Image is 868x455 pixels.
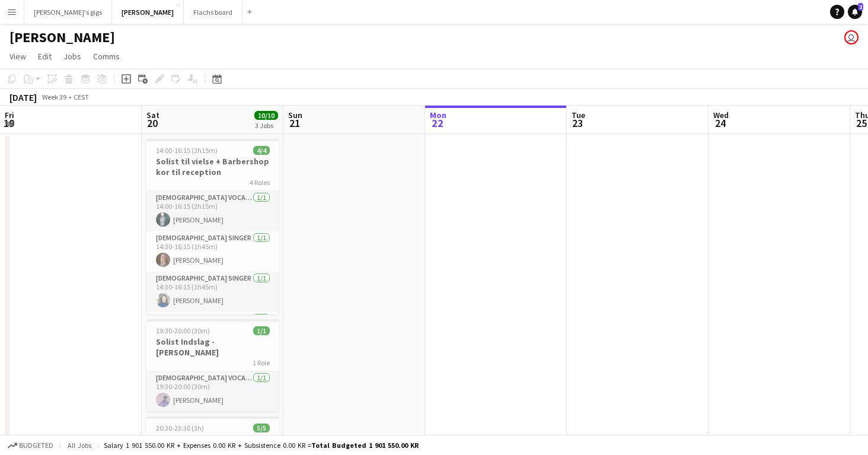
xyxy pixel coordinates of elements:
[93,51,120,62] span: Comms
[9,91,37,103] div: [DATE]
[253,424,270,432] span: 5/5
[59,49,86,64] a: Jobs
[24,1,112,24] button: [PERSON_NAME]'s gigs
[430,110,446,120] span: Mon
[146,312,279,352] app-card-role: [DEMOGRAPHIC_DATA] Singer1/1
[254,111,278,120] span: 10/10
[146,371,279,412] app-card-role: [DEMOGRAPHIC_DATA] Vocal + Guitar1/119:30-20:00 (30m)[PERSON_NAME]
[9,51,26,62] span: View
[38,51,52,62] span: Edit
[39,93,69,101] span: Week 39
[65,441,94,450] span: All jobs
[146,231,279,272] app-card-role: [DEMOGRAPHIC_DATA] Singer1/114:30-16:15 (1h45m)[PERSON_NAME]
[146,319,279,412] app-job-card: 19:30-20:00 (30m)1/1Solist Indslag - [PERSON_NAME]1 Role[DEMOGRAPHIC_DATA] Vocal + Guitar1/119:30...
[156,424,204,432] span: 20:30-23:30 (3h)
[844,30,859,44] app-user-avatar: Asger Søgaard Hajslund
[713,110,729,120] span: Wed
[184,1,242,24] button: Flachs board
[253,326,270,335] span: 1/1
[5,49,31,64] a: View
[146,336,279,358] h3: Solist Indslag - [PERSON_NAME]
[428,116,446,130] span: 22
[33,49,56,64] a: Edit
[156,146,218,155] span: 14:00-16:15 (2h15m)
[145,116,159,130] span: 20
[146,110,159,120] span: Sat
[6,439,55,452] button: Budgeted
[572,110,585,120] span: Tue
[88,49,125,64] a: Comms
[255,121,277,130] div: 3 Jobs
[74,93,89,101] div: CEST
[146,272,279,312] app-card-role: [DEMOGRAPHIC_DATA] Singer1/114:30-16:15 (1h45m)[PERSON_NAME]
[104,441,419,450] div: Salary 1 901 550.00 KR + Expenses 0.00 KR + Subsistence 0.00 KR =
[288,110,302,120] span: Sun
[253,358,270,367] span: 1 Role
[112,1,184,24] button: [PERSON_NAME]
[3,116,14,130] span: 19
[156,326,210,335] span: 19:30-20:00 (30m)
[570,116,585,130] span: 23
[250,178,270,187] span: 4 Roles
[9,28,115,46] h1: [PERSON_NAME]
[848,5,862,19] a: 2
[146,156,279,177] h3: Solist til vielse + Barbershop kor til reception
[146,139,279,314] app-job-card: 14:00-16:15 (2h15m)4/4Solist til vielse + Barbershop kor til reception4 Roles[DEMOGRAPHIC_DATA] V...
[19,441,53,450] span: Budgeted
[146,191,279,231] app-card-role: [DEMOGRAPHIC_DATA] Vocal + Piano1/114:00-16:15 (2h15m)[PERSON_NAME]
[146,434,279,455] h3: Popkollektivet Kvintet til Sølvbryllup
[63,51,81,62] span: Jobs
[311,441,419,450] span: Total Budgeted 1 901 550.00 KR
[286,116,302,130] span: 21
[858,3,863,11] span: 2
[5,110,14,120] span: Fri
[711,116,729,130] span: 24
[253,146,270,155] span: 4/4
